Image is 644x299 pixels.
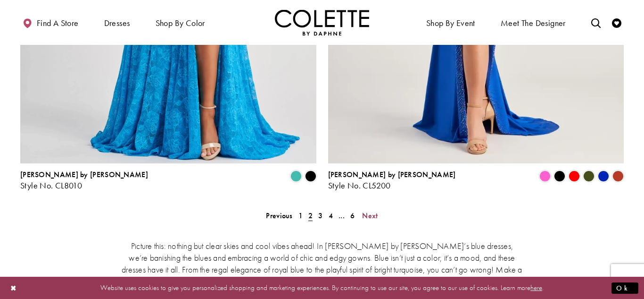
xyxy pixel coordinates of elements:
p: Website uses cookies to give you personalized shopping and marketing experiences. By continuing t... [68,282,576,294]
a: Next Page [359,209,380,222]
span: Shop By Event [424,9,478,35]
span: Current page [305,209,315,222]
span: [PERSON_NAME] by [PERSON_NAME] [20,170,148,179]
a: Meet the designer [498,9,568,35]
span: Style No. CL5200 [328,180,391,191]
i: Black [305,171,316,182]
span: 3 [318,211,322,221]
span: [PERSON_NAME] by [PERSON_NAME] [328,170,456,179]
span: Dresses [102,9,132,35]
i: Neon Pink [539,171,551,182]
img: Colette by Daphne [275,9,369,35]
i: Turquoise [290,171,302,182]
a: Toggle search [589,9,603,35]
div: Colette by Daphne Style No. CL5200 [328,171,456,190]
i: Royal Blue [598,171,609,182]
a: Find a store [20,9,81,35]
a: ... [336,209,347,222]
i: Olive [583,171,594,182]
span: Find a store [37,18,79,28]
i: Red [569,171,580,182]
span: Style No. CL8010 [20,180,82,191]
a: Visit Home Page [275,9,369,35]
span: 6 [350,211,355,221]
span: 4 [329,211,333,221]
a: here [530,283,542,292]
a: Check Wishlist [610,9,624,35]
span: Meet the designer [501,18,566,28]
a: 6 [347,209,357,222]
i: Black [554,171,565,182]
span: Shop by color [156,18,205,28]
span: 1 [298,211,303,221]
span: Shop by color [153,9,207,35]
span: Previous [266,211,292,221]
a: 4 [326,209,336,222]
span: ... [339,211,345,221]
i: Sienna [612,171,624,182]
p: Picture this: nothing but clear skies and cool vibes ahead! In [PERSON_NAME] by [PERSON_NAME]’s b... [122,240,522,287]
button: Submit Dialog [611,282,638,294]
span: Next [362,211,378,221]
div: Colette by Daphne Style No. CL8010 [20,171,148,190]
button: Close Dialog [6,280,22,296]
span: Shop By Event [426,18,475,28]
span: Dresses [104,18,130,28]
span: 2 [308,211,313,221]
a: Prev Page [263,209,295,222]
a: 1 [296,209,305,222]
a: 3 [315,209,325,222]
